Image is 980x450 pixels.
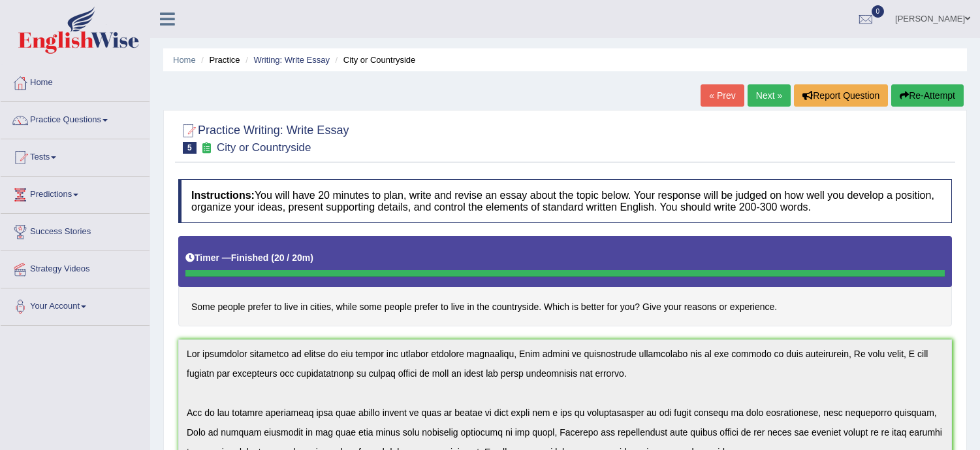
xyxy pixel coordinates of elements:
li: Practice [198,54,240,66]
button: Re-Attempt [891,84,964,107]
a: Home [173,55,196,65]
h5: Timer — [185,253,313,263]
a: Next » [748,84,791,107]
b: Instructions: [191,190,255,201]
b: ) [310,252,313,263]
small: Exam occurring question [200,142,213,154]
a: Strategy Videos [1,251,150,284]
button: Report Question [794,84,888,107]
span: 5 [183,142,197,154]
a: Writing: Write Essay [253,55,330,65]
a: Practice Questions [1,102,150,135]
a: Your Account [1,288,150,321]
span: 0 [872,5,885,18]
small: City or Countryside [217,141,311,154]
h4: You will have 20 minutes to plan, write and revise an essay about the topic below. Your response ... [178,179,952,223]
a: « Prev [701,84,744,107]
b: Finished [231,252,269,263]
b: ( [271,252,274,263]
li: City or Countryside [332,54,416,66]
a: Predictions [1,177,150,209]
a: Success Stories [1,214,150,247]
a: Home [1,65,150,97]
h2: Practice Writing: Write Essay [178,121,349,154]
a: Tests [1,139,150,172]
b: 20 / 20m [274,252,310,263]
